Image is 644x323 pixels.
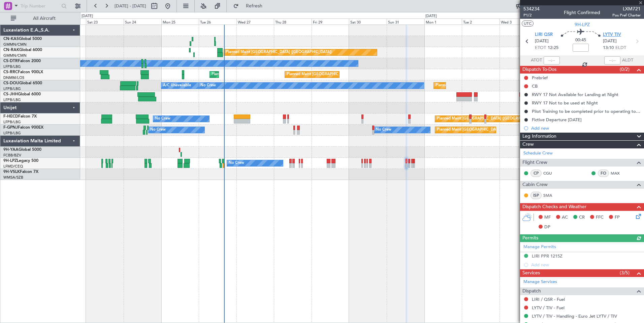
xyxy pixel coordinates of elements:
[376,125,391,135] div: No Crew
[3,148,19,152] span: 9H-YAA
[532,92,618,97] div: RWY 17 Not Available for Landing at Night
[532,313,617,319] a: LYTV / TIV - Handling - Euro Jet LYTV / TIV
[236,18,274,25] div: Wed 27
[7,13,73,24] button: All Aircraft
[564,9,600,16] div: Flight Confirmed
[530,192,542,199] div: ISP
[3,37,42,41] a: CN-KASGlobal 5000
[226,47,332,57] div: Planned Maint [GEOGRAPHIC_DATA] ([GEOGRAPHIC_DATA])
[532,296,565,302] a: LIRI / QSR - Fuel
[115,3,146,9] span: [DATE] - [DATE]
[230,1,270,11] button: Refresh
[603,32,621,38] span: LYTV TIV
[199,18,236,25] div: Tue 26
[150,125,166,135] div: No Crew
[522,66,556,74] span: Dispatch To-Dos
[522,20,534,27] button: UTC
[532,83,538,89] div: CB
[620,269,630,276] span: (3/5)
[530,170,542,177] div: CP
[522,181,548,189] span: Cabin Crew
[531,57,542,64] span: ATOT
[21,1,59,11] input: Trip Number
[532,305,565,311] a: LYTV / TIV - Fuel
[3,170,38,174] a: 9H-VSLKFalcon 7X
[3,175,23,180] a: WMSA/SZB
[522,287,541,295] span: Dispatch
[500,18,537,25] div: Wed 3
[532,100,598,106] div: RWY 17 Not to be used at NIght
[543,192,558,198] a: SMA
[462,18,500,25] div: Tue 2
[3,148,41,152] a: 9H-YAAGlobal 5000
[18,16,71,21] span: All Aircraft
[620,66,630,73] span: (0/2)
[3,48,19,52] span: CN-RAK
[3,126,43,130] a: F-GPNJFalcon 900EX
[611,170,626,176] a: MAX
[155,114,170,124] div: No Crew
[3,70,43,74] a: CS-RRCFalcon 900LX
[575,37,586,44] span: 00:45
[3,75,24,80] a: DNMM/LOS
[3,92,18,96] span: CS-JHH
[523,5,540,12] span: 534234
[3,59,41,63] a: CS-DTRFalcon 2000
[3,97,21,102] a: LFPB/LBG
[532,75,548,81] div: Prebrief
[3,170,20,174] span: 9H-VSLK
[3,92,41,96] a: CS-JHHGlobal 6000
[425,13,437,19] div: [DATE]
[522,133,556,140] span: Leg Information
[436,81,542,91] div: Planned Maint [GEOGRAPHIC_DATA] ([GEOGRAPHIC_DATA])
[522,203,586,211] span: Dispatch Checks and Weather
[523,150,553,157] a: Schedule Crew
[3,70,18,74] span: CS-RRC
[598,170,609,177] div: FO
[544,214,551,221] span: MF
[3,159,17,163] span: 9H-LPZ
[532,108,641,114] div: Pilot Training to be completed prior to operating to LFMD
[274,18,312,25] div: Thu 28
[612,5,641,12] span: LXM721
[3,159,38,163] a: 9H-LPZLegacy 500
[3,42,27,47] a: GMMN/CMN
[3,48,42,52] a: CN-RAKGlobal 6000
[615,214,620,221] span: FP
[229,158,244,168] div: No Crew
[548,45,558,51] span: 12:25
[312,18,349,25] div: Fri 29
[3,164,23,169] a: LFMD/CEQ
[562,214,568,221] span: AC
[3,114,18,119] span: F-HECD
[124,18,161,25] div: Sun 24
[622,57,633,64] span: ALDT
[531,125,641,131] div: Add new
[3,81,19,85] span: CS-DOU
[523,279,557,285] a: Manage Services
[3,53,27,58] a: GMMN/CMN
[575,21,590,28] span: 9H-LPZ
[161,18,199,25] div: Mon 25
[424,18,462,25] div: Mon 1
[3,37,19,41] span: CN-KAS
[544,224,550,231] span: DP
[349,18,387,25] div: Sat 30
[437,125,543,135] div: Planned Maint [GEOGRAPHIC_DATA] ([GEOGRAPHIC_DATA])
[82,13,93,19] div: [DATE]
[522,141,534,148] span: Crew
[579,214,585,221] span: CR
[543,170,558,176] a: CGU
[532,117,582,123] div: Fictive Departure [DATE]
[240,4,268,8] span: Refresh
[535,45,546,51] span: ETOT
[596,214,604,221] span: FFC
[535,32,553,38] span: LIRI QSR
[523,12,540,18] span: P1/2
[3,114,37,119] a: F-HECDFalcon 7X
[612,12,641,18] span: Pos Pref Charter
[387,18,424,25] div: Sun 31
[522,269,540,277] span: Services
[3,81,42,85] a: CS-DOUGlobal 6500
[3,86,21,91] a: LFPB/LBG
